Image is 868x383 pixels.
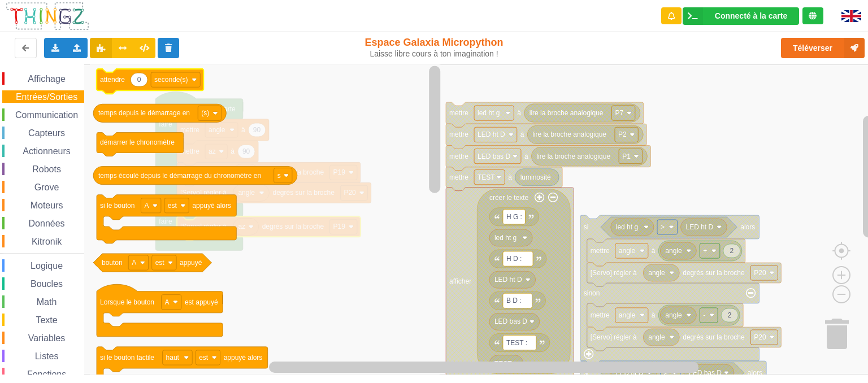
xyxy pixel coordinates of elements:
text: à [508,173,512,181]
text: (s) [201,109,209,117]
div: Ta base fonctionne bien ! [683,7,799,25]
text: A [144,202,149,210]
text: appuyé alors [224,354,263,362]
div: Connecté à la carte [715,12,787,20]
text: LED ht D [494,276,522,284]
span: Grove [33,182,61,192]
span: Listes [33,351,60,361]
text: P1 [622,152,631,160]
text: seconde(s) [154,76,188,84]
span: Variables [27,333,67,343]
text: + [703,247,707,255]
text: led ht g [494,234,517,242]
text: P20 [754,333,766,341]
text: A [132,259,136,267]
text: si [584,223,589,231]
span: Logique [29,261,64,271]
text: temps écoulé depuis le démarrage du chronomètre en [98,172,261,180]
text: lire la broche analogique [536,152,610,160]
span: Texte [34,315,59,325]
span: Entrées/Sorties [14,92,79,102]
text: Lorsque le bouton [100,298,154,306]
img: thingz_logo.png [5,1,90,31]
text: à [520,130,524,138]
text: s [277,172,281,180]
text: LED bas D [494,317,527,325]
span: Kitronik [30,237,63,246]
text: TEST : [506,338,527,346]
text: [Servo] régler à [591,333,637,341]
text: lire la broche analogique [530,109,604,117]
text: P7 [615,109,624,117]
text: attendre [100,76,125,84]
text: angle [648,269,665,277]
text: angle [648,333,665,341]
text: alors [740,223,755,231]
text: afficher [449,277,471,285]
text: mettre [449,130,468,138]
text: est appuyé [185,298,218,306]
span: Boucles [29,279,64,289]
text: haut [166,354,180,362]
text: mettre [449,109,468,117]
text: appuyé [180,259,202,267]
span: Fonctions [25,369,68,379]
text: H G : [506,213,522,221]
div: Laisse libre cours à ton imagination ! [360,49,509,59]
text: bouton [102,259,123,267]
text: angle [619,311,636,319]
text: si le bouton tactile [100,354,154,362]
text: B D : [506,297,522,304]
text: angle [665,247,682,255]
text: A [165,298,170,306]
text: créer le texte [489,194,529,202]
text: H D : [506,255,522,263]
text: temps depuis le démarrage en [98,109,190,117]
text: à [524,152,528,160]
button: Téléverser [781,38,865,58]
text: angle [665,311,682,319]
text: P20 [754,269,766,277]
text: luminosité [520,173,551,181]
text: démarrer le chronomètre [100,138,175,146]
text: mettre [449,173,468,181]
text: 0 [137,76,141,84]
text: à [517,109,521,117]
span: Actionneurs [21,146,72,156]
text: - [703,311,705,319]
text: [Servo] régler à [591,269,637,277]
text: lire la broche analogique [532,130,606,138]
text: à [652,247,656,255]
text: degrés sur la broche [683,269,745,277]
text: led ht g [478,109,500,117]
text: mettre [591,247,610,255]
div: Tu es connecté au serveur de création de Thingz [802,7,823,24]
text: mettre [449,152,468,160]
text: LED bas D [478,152,510,160]
text: angle [619,247,636,255]
span: Données [27,219,67,228]
text: P2 [618,130,627,138]
text: TEST [478,173,495,181]
span: Capteurs [27,128,67,138]
span: Math [35,297,59,307]
text: led ht g [616,223,638,231]
img: gb.png [841,10,861,22]
text: ‏> [661,223,665,231]
text: 2 [728,311,732,319]
text: LED ht D [478,130,505,138]
text: mettre [591,311,610,319]
span: Moteurs [29,201,65,210]
div: Espace Galaxia Micropython [360,36,509,59]
text: est [199,354,209,362]
text: est [155,259,165,267]
text: appuyé alors [192,202,231,210]
text: si le bouton [100,202,134,210]
text: degrés sur la broche [683,333,745,341]
text: LED ht D [686,223,714,231]
span: Robots [31,164,63,174]
text: 2 [730,247,734,255]
text: est [168,202,177,210]
span: Communication [14,110,80,120]
span: Affichage [26,74,67,84]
